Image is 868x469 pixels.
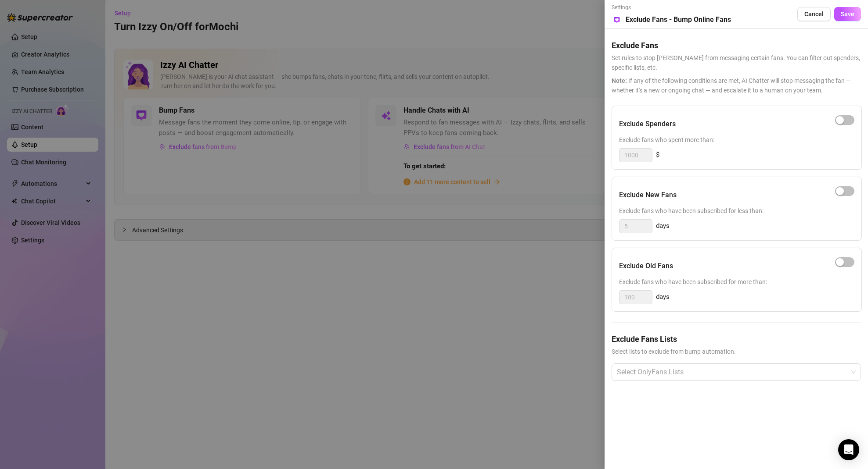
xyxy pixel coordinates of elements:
[612,53,861,72] span: Set rules to stop [PERSON_NAME] from messaging certain fans. You can filter out spenders, specifi...
[838,439,859,460] div: Open Intercom Messenger
[612,333,861,345] h5: Exclude Fans Lists
[619,261,673,271] h5: Exclude Old Fans
[612,76,861,95] span: If any of the following conditions are met, AI Chatter will stop messaging the fan — whether it's...
[626,14,731,25] h5: Exclude Fans - Bump Online Fans
[619,206,854,216] span: Exclude fans who have been subscribed for less than:
[612,77,627,84] span: Note:
[612,4,731,12] span: Settings
[656,221,670,231] span: days
[834,7,861,21] button: Save
[619,277,854,287] span: Exclude fans who have been subscribed for more than:
[619,119,676,129] h5: Exclude Spenders
[619,190,677,200] h5: Exclude New Fans
[612,39,861,51] h5: Exclude Fans
[619,135,854,145] span: Exclude fans who spent more than:
[656,150,659,160] span: $
[804,11,824,18] span: Cancel
[797,7,831,21] button: Cancel
[841,11,854,18] span: Save
[656,292,670,302] span: days
[612,347,861,356] span: Select lists to exclude from bump automation.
